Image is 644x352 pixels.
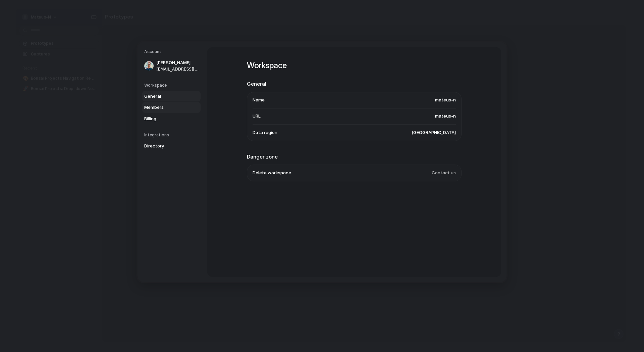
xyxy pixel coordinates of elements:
[432,170,456,176] span: Contact us
[142,102,201,113] a: Members
[156,66,199,72] span: [EMAIL_ADDRESS][DOMAIN_NAME]
[412,129,456,136] span: [GEOGRAPHIC_DATA]
[142,113,201,124] a: Billing
[435,113,456,120] span: mateus-n
[142,57,201,74] a: [PERSON_NAME][EMAIL_ADDRESS][DOMAIN_NAME]
[144,49,201,55] h5: Account
[247,59,462,72] h1: Workspace
[247,80,462,88] h2: General
[142,91,201,101] a: General
[253,113,261,120] span: URL
[144,82,201,88] h5: Workspace
[144,93,187,99] span: General
[156,59,199,66] span: [PERSON_NAME]
[144,143,187,149] span: Directory
[144,132,201,138] h5: Integrations
[253,97,265,103] span: Name
[435,97,456,103] span: mateus-n
[253,129,277,136] span: Data region
[144,115,187,122] span: Billing
[247,153,462,161] h2: Danger zone
[142,141,201,151] a: Directory
[144,104,187,111] span: Members
[253,170,291,176] span: Delete workspace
